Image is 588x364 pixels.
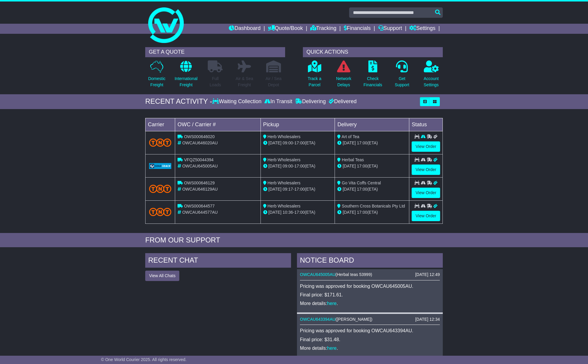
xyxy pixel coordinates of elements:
img: TNT_Domestic.png [149,208,171,216]
a: NetworkDelays [336,60,351,91]
span: 10:36 [283,210,293,215]
div: - (ETA) [263,209,333,215]
span: © One World Courier 2025. All rights reserved. [101,357,187,362]
a: Dashboard [229,24,261,34]
img: TNT_Domestic.png [149,185,171,193]
div: - (ETA) [263,140,333,146]
span: OWCAU646129AU [182,187,218,191]
span: 17:00 [357,187,367,191]
span: 17:00 [357,210,367,215]
span: Herbal Teas [342,157,364,162]
span: OWS000646020 [184,134,215,139]
span: Southern Cross Botanicals Pty Ltd [342,204,405,208]
span: [DATE] [343,210,356,215]
a: DomesticFreight [148,60,166,91]
span: VFQZ50044394 [184,157,214,162]
a: GetSupport [394,60,410,91]
span: Herb Wholesalers [268,157,301,162]
span: 17:00 [294,187,305,191]
span: OWCAU644577AU [182,210,218,215]
a: Support [378,24,402,34]
span: 17:00 [294,141,305,145]
span: 17:00 [357,164,367,168]
p: Pricing was approved for booking OWCAU645005AU. [300,283,440,289]
a: OWCAU645005AU [300,272,335,277]
div: Delivering [294,98,327,105]
img: GetCarrierServiceLogo [149,163,171,169]
span: 17:00 [294,164,305,168]
span: OWS000644577 [184,204,215,208]
a: View Order [412,141,440,152]
div: NOTICE BOARD [297,253,443,269]
a: Financials [344,24,371,34]
span: [DATE] [269,141,282,145]
span: OWCAU645005AU [182,164,218,168]
div: - (ETA) [263,186,333,192]
span: 09:00 [283,141,293,145]
p: More details: . [300,345,440,351]
span: 17:00 [357,141,367,145]
span: Go Vita Coffs Central [342,181,381,185]
p: Pricing was approved for booking OWCAU643394AU. [300,328,440,333]
div: - (ETA) [263,163,333,169]
td: Carrier [146,118,175,131]
span: [DATE] [269,187,282,191]
span: [DATE] [343,141,356,145]
a: View Order [412,188,440,198]
span: OWS000646129 [184,181,215,185]
span: 09:00 [283,164,293,168]
a: InternationalFreight [174,60,198,91]
td: Delivery [335,118,409,131]
a: here [327,346,337,351]
span: 09:17 [283,187,293,191]
div: GET A QUOTE [145,47,285,57]
p: Final price: $171.61. [300,292,440,298]
td: Status [409,118,443,131]
a: Settings [409,24,435,34]
p: Network Delays [336,76,351,88]
div: Delivered [327,98,357,105]
a: AccountSettings [424,60,439,91]
span: Herb Wholesalers [268,134,301,139]
div: Waiting Collection [212,98,263,105]
p: More details: . [300,301,440,306]
span: Herbal teas 53999 [337,272,371,277]
a: OWCAU643394AU [300,317,335,322]
a: Tracking [310,24,336,34]
div: ( ) [300,317,440,322]
p: Air & Sea Freight [236,76,253,88]
p: Check Financials [364,76,382,88]
a: Quote/Book [268,24,303,34]
span: OWCAU646020AU [182,141,218,145]
p: Domestic Freight [148,76,165,88]
p: Final price: $31.48. [300,337,440,342]
span: [DATE] [269,210,282,215]
div: [DATE] 12:49 [415,272,440,277]
p: Track a Parcel [308,76,321,88]
div: (ETA) [337,163,407,169]
div: RECENT CHAT [145,253,291,269]
span: Art of Tea [342,134,359,139]
a: Track aParcel [307,60,322,91]
p: Get Support [395,76,409,88]
p: Air / Sea Depot [266,76,282,88]
div: ( ) [300,272,440,277]
td: Pickup [261,118,335,131]
p: International Freight [175,76,197,88]
p: Account Settings [424,76,439,88]
div: QUICK ACTIONS [303,47,443,57]
div: (ETA) [337,140,407,146]
span: [DATE] [343,164,356,168]
a: here [327,301,337,306]
div: RECENT ACTIVITY - [145,97,212,106]
div: [DATE] 12:34 [415,317,440,322]
p: Full Loads [208,76,223,88]
img: TNT_Domestic.png [149,138,171,146]
a: View Order [412,165,440,175]
div: FROM OUR SUPPORT [145,236,443,245]
button: View All Chats [145,271,179,281]
div: (ETA) [337,209,407,215]
td: OWC / Carrier # [175,118,261,131]
span: Herb Wholesalers [268,181,301,185]
span: [DATE] [269,164,282,168]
